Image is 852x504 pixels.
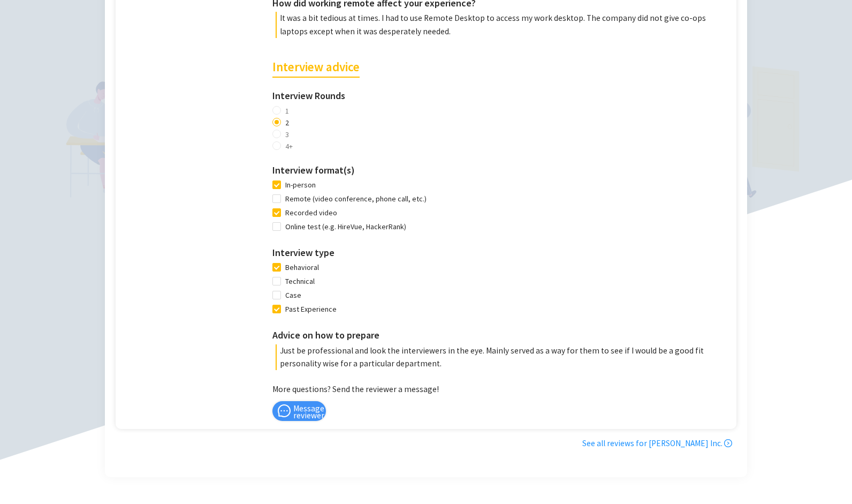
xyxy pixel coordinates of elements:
span: message [278,404,291,418]
p: Just be professional and look the interviewers in the eye. Mainly served as a way for them to see... [276,344,731,370]
p: It was a bit tedious at times. I had to use Remote Desktop to access my work desktop. The company... [276,12,731,37]
span: Online test (e.g. HireVue, HackerRank) [281,221,410,232]
h2: Interview advice [272,38,360,78]
h3: Interview Rounds [272,88,731,103]
a: See all reviews for [PERSON_NAME] Inc. right-circle [582,438,732,448]
span: Past Experience [281,303,341,315]
span: Case [281,289,306,301]
h3: Interview format(s) [272,163,731,178]
h3: Interview type [272,245,731,260]
span: Technical [281,275,319,287]
span: In-person [281,179,320,191]
span: Recorded video [281,207,341,219]
span: 2 [281,117,293,129]
span: Behavioral [281,261,323,273]
h3: Advice on how to prepare [272,328,731,343]
span: Remote (video conference, phone call, etc.) [281,193,431,205]
span: Message reviewer [293,405,324,419]
span: right-circle [724,439,732,447]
